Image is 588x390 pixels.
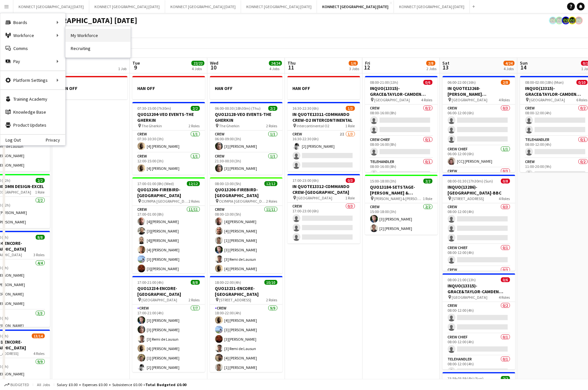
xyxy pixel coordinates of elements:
app-job-card: 06:00-22:00 (16h)2/8IN QUOTE13268-[PERSON_NAME][GEOGRAPHIC_DATA] [GEOGRAPHIC_DATA]4 RolesCrew0/30... [443,76,515,172]
span: 0/10 [577,80,588,85]
span: 10/10 [264,280,277,285]
h3: IN QUOTE13268-[PERSON_NAME][GEOGRAPHIC_DATA] [443,85,515,97]
app-card-role: Crew Chief0/108:00-16:00 (8h) [365,136,438,158]
span: 4 Roles [422,97,433,102]
span: The Gherkin [142,123,162,128]
span: 2/2 [423,179,433,183]
app-card-role: Crew11/1117:00-01:00 (8h)[4][PERSON_NAME][3][PERSON_NAME][4][PERSON_NAME][4] [PERSON_NAME][3] [PE... [132,206,205,322]
span: 2/8 [426,61,435,66]
app-job-card: 07:30-15:00 (7h30m)2/2QUO13204-VEO EVENTS-THE GHERKIN The Gherkin2 RolesCrew1/107:30-10:30 (3h)[4... [132,102,205,175]
span: Thu [288,60,296,66]
h3: QUO13206-FIREBIRD-[GEOGRAPHIC_DATA] [132,187,205,198]
div: 17:00-01:00 (8h) (Wed)12/12QUO13206-FIREBIRD-[GEOGRAPHIC_DATA] OLYMPIA [GEOGRAPHIC_DATA]2 RolesCr... [132,177,205,273]
span: 08:00-01:30 (17h30m) (Sun) [448,179,493,183]
span: 16:30-22:30 (6h) [293,106,319,111]
span: 1 Role [423,196,433,201]
span: 4 Roles [34,351,45,356]
button: KONNECT [GEOGRAPHIC_DATA] [DATE] [89,0,165,13]
span: 4/24 [504,61,515,66]
h3: QUO13206-FIREBIRD-[GEOGRAPHIC_DATA] [210,187,283,198]
app-card-role: Crew Chief0/108:00-12:00 (4h) [443,333,515,356]
app-user-avatar: Konnect 24hr EMERGENCY NR* [562,17,570,24]
span: 10 [209,64,218,71]
button: Budgeted [3,381,30,388]
span: Fri [365,60,370,66]
h3: INQUO(13315)-GRACE&TAYLOR-CAMDEN MUSIC FESTIVAL [365,85,438,97]
h3: QUO13204-VEO EVENTS-THE GHERKIN [132,111,205,123]
h3: IN QUOTE13312-COMMANDO CREW-[GEOGRAPHIC_DATA] [288,183,360,195]
button: KONNECT [GEOGRAPHIC_DATA] [DATE] [394,0,470,13]
span: 4 Roles [499,196,510,201]
app-job-card: 16:30-22:30 (6h)1/3IN QUOTE13311-COMMANDO CREW-O2 INTERCONTINENTAL Intercontinental O21 RoleCrew2... [288,102,360,171]
app-user-avatar: Konnect 24hr EMERGENCY NR* [556,17,563,24]
app-card-role: Telehandler0/108:00-12:00 (4h) [443,356,515,378]
span: [STREET_ADDRESS] [452,196,484,201]
span: [GEOGRAPHIC_DATA] [374,97,410,102]
span: 0/6 [501,277,510,282]
span: [GEOGRAPHIC_DATA] [142,297,178,302]
app-card-role: Crew1/107:30-10:30 (3h)[4] [PERSON_NAME] [132,131,205,153]
a: Training Academy [0,93,65,106]
span: 2 Roles [189,199,200,204]
app-card-role: Telehandler0/108:00-16:00 (8h) [365,158,438,180]
span: 24/24 [269,61,282,66]
span: 6 Roles [577,97,588,102]
span: Intercontinental O2 [297,123,330,128]
span: 08:00-13:00 (5h) [215,181,241,186]
app-card-role: Crew2/215:00-18:00 (3h)[3] [PERSON_NAME][2] [PERSON_NAME] [365,203,438,235]
span: Sun [520,60,528,66]
span: 1/3 [346,106,355,111]
span: 11 [287,64,296,71]
div: HAN OFF [288,76,360,99]
span: 14 [519,64,528,71]
span: 2 Roles [266,199,277,204]
button: KONNECT [GEOGRAPHIC_DATA] [DATE] [317,0,394,13]
span: Tue [132,60,140,66]
span: 17:00-01:00 (8h) (Wed) [138,181,174,186]
a: Knowledge Base [0,106,65,119]
a: Privacy [46,137,65,143]
span: 18:00-22:00 (4h) [215,280,241,285]
span: 1 Role [346,123,355,128]
span: OLYMPIA [GEOGRAPHIC_DATA] [219,199,266,204]
app-job-card: 18:00-22:00 (4h)10/10QUO13231-ENCORE-[GEOGRAPHIC_DATA] [STREET_ADDRESS]2 RolesCrew9/918:00-22:00 ... [210,276,283,372]
h3: HAN OFF [288,85,360,91]
span: 4 Roles [499,97,510,102]
span: 2 Roles [266,123,277,128]
div: 17:00-21:00 (4h)8/8QUO13234-ENCORE-[GEOGRAPHIC_DATA] [GEOGRAPHIC_DATA]2 RolesCrew7/717:00-21:00 (... [132,276,205,372]
span: OLYMPIA [GEOGRAPHIC_DATA] [142,199,189,204]
app-job-card: 08:00-13:00 (5h)12/12QUO13206-FIREBIRD-[GEOGRAPHIC_DATA] OLYMPIA [GEOGRAPHIC_DATA]2 RolesCrew11/1... [210,177,283,273]
div: 08:00-01:30 (17h30m) (Sun)0/8INQUO(13286)-[GEOGRAPHIC_DATA]-BBC [STREET_ADDRESS]4 RolesCrew0/308:... [443,175,515,271]
span: 06:00-00:30 (18h30m) (Thu) [215,106,261,111]
a: My Workforce [66,29,130,42]
span: [GEOGRAPHIC_DATA] [452,295,488,300]
h1: KONNECT [GEOGRAPHIC_DATA] [DATE] [5,16,137,25]
span: 15:00-18:00 (3h) [370,179,397,183]
span: 08:00-02:00 (18h) (Mon) [525,80,564,85]
app-job-card: HAN OFF [132,76,205,99]
span: 2/2 [36,178,45,183]
span: All jobs [36,382,51,387]
span: 23:59-03:59 (4h) (Sun) [448,376,484,381]
app-card-role: Crew Chief1/106:00-12:00 (6h)[CC] [PERSON_NAME] [443,145,515,168]
span: Budgeted [10,383,29,387]
div: HAN OFF [210,76,283,99]
span: 0/8 [501,179,510,183]
a: Recruiting [66,42,130,55]
app-card-role: Crew11/1108:00-13:00 (5h)[4][PERSON_NAME][4] [PERSON_NAME][1] [PERSON_NAME][3] [PERSON_NAME][3] R... [210,206,283,322]
div: 1 Job [118,66,127,71]
div: 06:00-00:30 (18h30m) (Thu)2/2QUO13128-VEO EVENTS-THE GHERKIN The Gherkin2 RolesCrew1/106:00-09:00... [210,102,283,175]
div: 15:00-18:00 (3h)2/2QUO13184-SETSTAGE-[PERSON_NAME] & [PERSON_NAME] [PERSON_NAME] & [PERSON_NAME],... [365,175,438,235]
span: 2/2 [501,376,510,381]
span: [STREET_ADDRESS] [219,297,251,302]
span: 8/8 [191,280,200,285]
button: KONNECT [GEOGRAPHIC_DATA] [DATE] [241,0,317,13]
span: 3 Roles [34,252,45,257]
span: 12 [364,64,370,71]
app-job-card: 17:00-23:00 (6h)0/3IN QUOTE13312-COMMANDO CREW-[GEOGRAPHIC_DATA] [GEOGRAPHIC_DATA]1 RoleCrew0/317... [288,174,360,244]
